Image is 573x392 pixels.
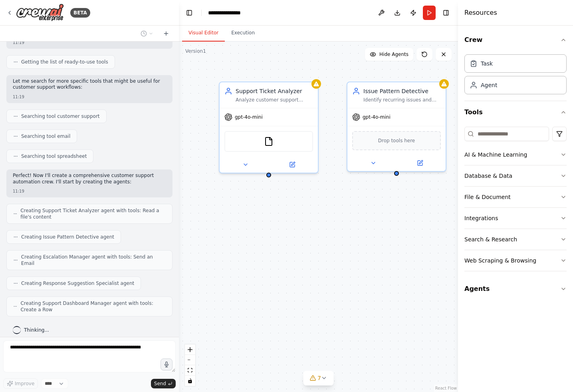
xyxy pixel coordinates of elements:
div: 11:19 [13,40,166,46]
img: FileReadTool [264,137,274,146]
div: Web Scraping & Browsing [464,257,536,265]
h4: Resources [464,8,497,18]
div: Analyze customer support tickets from {ticket_source} to categorize them by urgency (High, Medium... [236,97,313,103]
div: Support Ticket AnalyzerAnalyze customer support tickets from {ticket_source} to categorize them b... [219,82,319,173]
span: gpt-4o-mini [363,114,391,120]
button: Start a new chat [160,29,172,38]
span: Searching tool spreadsheet [21,153,87,159]
div: Version 1 [185,48,206,54]
button: AI & Machine Learning [464,144,567,165]
span: Improve [15,380,34,387]
div: Issue Pattern DetectiveIdentify recurring issues and common patterns across support tickets. Trac... [347,82,446,172]
button: Visual Editor [182,25,225,42]
img: Logo [16,4,64,22]
button: Hide right sidebar [440,7,452,18]
div: Support Ticket Analyzer [236,87,313,95]
span: Creating Escalation Manager agent with tools: Send an Email [21,254,166,267]
span: Searching tool email [21,133,70,139]
button: Crew [464,29,567,51]
div: Integrations [464,214,498,222]
p: Perfect! Now I'll create a comprehensive customer support automation crew. I'll start by creating... [13,173,166,185]
button: Integrations [464,208,567,229]
button: Click to speak your automation idea [161,358,172,370]
span: Send [154,380,166,387]
div: Identify recurring issues and common patterns across support tickets. Track frequently occurring ... [363,97,441,103]
span: Creating Issue Pattern Detective agent [21,234,114,240]
nav: breadcrumb [208,9,249,17]
button: Send [151,379,176,388]
button: Search & Research [464,229,567,250]
p: Let me search for more specific tools that might be useful for customer support workflows: [13,78,166,91]
button: zoom out [185,355,195,365]
button: Switch to previous chat [137,29,157,38]
button: Hide Agents [365,48,413,61]
button: Execution [225,25,261,42]
span: Thinking... [24,327,49,333]
div: Task [481,60,493,68]
div: Issue Pattern Detective [363,87,441,95]
span: Searching tool customer support [21,113,100,119]
span: Drop tools here [378,137,415,145]
div: React Flow controls [185,344,195,386]
button: zoom in [185,344,195,355]
button: File & Document [464,187,567,207]
span: Creating Support Dashboard Manager agent with tools: Create a Row [20,300,166,313]
div: File & Document [464,193,511,201]
button: fit view [185,365,195,376]
span: Creating Support Ticket Analyzer agent with tools: Read a file's content [20,207,166,220]
button: 7 [303,371,334,386]
div: Tools [464,123,567,278]
a: React Flow attribution [435,386,457,390]
div: AI & Machine Learning [464,151,527,159]
span: Getting the list of ready-to-use tools [21,59,108,65]
button: Hide left sidebar [184,7,195,18]
div: Database & Data [464,172,512,180]
div: Crew [464,51,567,101]
div: 11:19 [13,188,166,194]
button: toggle interactivity [185,376,195,386]
button: Open in side panel [270,160,315,169]
button: Agents [464,278,567,300]
span: Creating Response Suggestion Specialist agent [21,280,134,287]
button: Open in side panel [397,158,442,168]
button: Tools [464,101,567,123]
button: Improve [3,378,38,389]
button: Web Scraping & Browsing [464,250,567,271]
div: 11:19 [13,94,166,100]
span: 7 [317,374,321,382]
div: Agent [481,81,497,89]
div: Search & Research [464,235,517,243]
span: Hide Agents [379,51,408,58]
span: gpt-4o-mini [235,114,263,120]
button: Database & Data [464,165,567,186]
div: BETA [70,8,90,18]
